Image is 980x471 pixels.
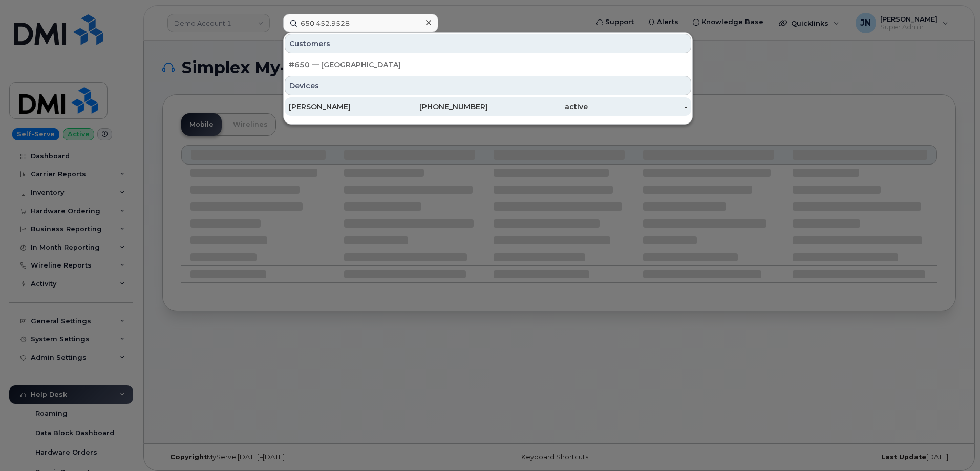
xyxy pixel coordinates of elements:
div: [PERSON_NAME] [289,101,389,112]
div: Devices [285,76,691,95]
div: #650 — [GEOGRAPHIC_DATA] [289,59,687,70]
a: #650 — [GEOGRAPHIC_DATA] [285,55,691,74]
div: - [588,101,688,112]
div: [PHONE_NUMBER] [389,101,488,112]
div: Customers [285,34,691,53]
a: [PERSON_NAME][PHONE_NUMBER]active- [285,97,691,116]
div: active [488,101,588,112]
